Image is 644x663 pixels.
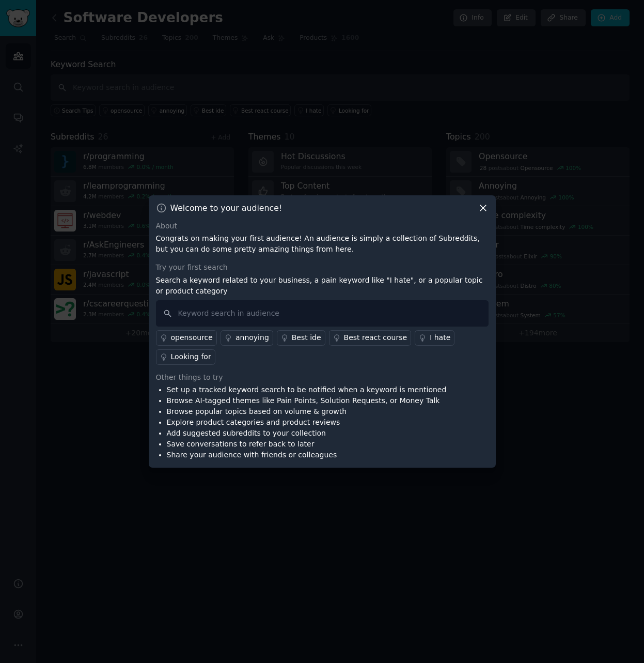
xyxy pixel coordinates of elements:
a: Best ide [277,330,325,346]
div: Try your first search [156,262,489,273]
li: Browse AI-tagged themes like Pain Points, Solution Requests, or Money Talk [167,395,447,406]
a: Looking for [156,349,215,365]
p: Search a keyword related to your business, a pain keyword like "I hate", or a popular topic or pr... [156,275,489,297]
li: Save conversations to refer back to later [167,439,447,450]
li: Share your audience with friends or colleagues [167,450,447,460]
div: Best ide [292,332,321,343]
a: annoying [221,330,273,346]
div: Looking for [171,351,211,362]
div: Best react course [344,332,407,343]
a: Best react course [329,330,412,346]
div: opensource [171,332,213,343]
li: Add suggested subreddits to your collection [167,428,447,439]
li: Set up a tracked keyword search to be notified when a keyword is mentioned [167,384,447,395]
div: Other things to try [156,372,489,383]
div: I hate [430,332,450,343]
a: I hate [415,330,454,346]
div: annoying [235,332,269,343]
li: Browse popular topics based on volume & growth [167,406,447,417]
input: Keyword search in audience [156,300,489,327]
a: opensource [156,330,217,346]
div: About [156,221,489,232]
h3: Welcome to your audience! [170,203,282,213]
p: Congrats on making your first audience! An audience is simply a collection of Subreddits, but you... [156,233,489,255]
li: Explore product categories and product reviews [167,417,447,428]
